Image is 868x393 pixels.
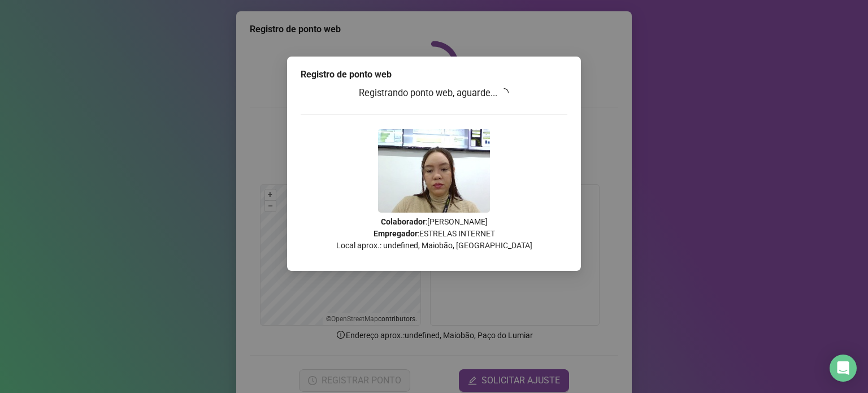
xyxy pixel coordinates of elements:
span: loading [499,88,509,98]
h3: Registrando ponto web, aguarde... [301,86,567,101]
img: 9k= [378,129,490,213]
div: Registro de ponto web [301,68,567,81]
strong: Colaborador [381,217,426,226]
p: : [PERSON_NAME] : ESTRELAS INTERNET Local aprox.: undefined, Maiobão, [GEOGRAPHIC_DATA] [301,216,567,252]
div: Open Intercom Messenger [830,355,857,382]
strong: Empregador [374,229,418,238]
